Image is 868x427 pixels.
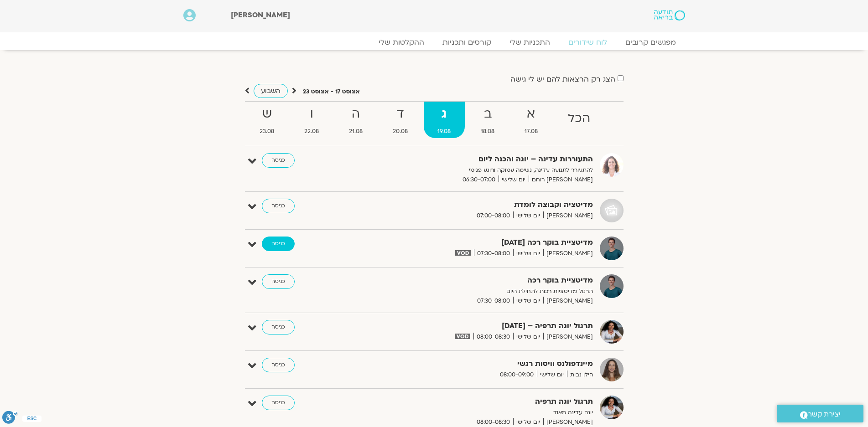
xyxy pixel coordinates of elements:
span: השבוע [261,87,281,95]
a: ו22.08 [290,102,333,138]
p: תרגול מדיטציות רכות לתחילת היום [369,287,593,296]
a: ג19.08 [424,102,465,138]
span: [PERSON_NAME] רוחם [529,175,593,185]
span: [PERSON_NAME] [543,249,593,258]
strong: מדיטציית בוקר רכה [369,274,593,287]
span: 08:00-08:30 [473,417,513,427]
a: הכל [554,102,604,138]
span: 08:00-09:00 [497,370,537,380]
span: [PERSON_NAME] [231,10,290,20]
a: ה21.08 [335,102,377,138]
span: יום שלישי [499,175,529,185]
span: 07:30-08:00 [474,296,513,306]
span: 07:00-08:00 [473,211,513,221]
span: 19.08 [424,127,465,136]
p: יוגה עדינה מאוד [369,408,593,417]
strong: תרגול יוגה תרפיה – [DATE] [369,320,593,332]
span: 06:30-07:00 [459,175,499,185]
span: 18.08 [467,127,509,136]
a: כניסה [262,153,295,168]
span: יצירת קשר [808,408,841,421]
a: השבוע [254,84,288,98]
a: מפגשים קרובים [616,38,685,47]
strong: ג [424,104,465,124]
strong: ו [290,104,333,124]
span: [PERSON_NAME] [543,417,593,427]
span: יום שלישי [513,417,543,427]
img: vodicon [455,334,470,339]
strong: התעוררות עדינה – יוגה והכנה ליום [369,153,593,165]
img: vodicon [455,250,470,256]
strong: מדיטציה וקבוצה לומדת [369,199,593,211]
a: ש23.08 [246,102,289,138]
strong: מדיטציית בוקר רכה [DATE] [369,237,593,249]
a: לוח שידורים [559,38,616,47]
strong: ב [467,104,509,124]
a: התכניות שלי [500,38,559,47]
a: ד20.08 [379,102,422,138]
span: 17.08 [510,127,552,136]
span: הילן נבות [567,370,593,380]
label: הצג רק הרצאות להם יש לי גישה [510,75,615,83]
span: 23.08 [246,127,289,136]
strong: מיינדפולנס וויסות רגשי [369,358,593,370]
a: כניסה [262,237,295,251]
p: להתעורר לתנועה עדינה, נשימה עמוקה ורוגע פנימי [369,165,593,175]
strong: ה [335,104,377,124]
span: [PERSON_NAME] [543,332,593,342]
span: יום שלישי [513,332,543,342]
span: 22.08 [290,127,333,136]
span: יום שלישי [513,296,543,306]
strong: ש [246,104,289,124]
nav: Menu [183,38,685,47]
a: קורסים ותכניות [433,38,500,47]
span: יום שלישי [513,249,543,258]
a: ההקלטות שלי [369,38,433,47]
span: 21.08 [335,127,377,136]
span: 08:00-08:30 [473,332,513,342]
a: א17.08 [510,102,552,138]
span: יום שלישי [537,370,567,380]
a: כניסה [262,358,295,372]
span: 20.08 [379,127,422,136]
strong: תרגול יוגה תרפיה [369,396,593,408]
a: ב18.08 [467,102,509,138]
a: כניסה [262,396,295,410]
span: [PERSON_NAME] [543,211,593,221]
strong: א [510,104,552,124]
span: 07:30-08:00 [474,249,513,258]
span: יום שלישי [513,211,543,221]
strong: הכל [554,108,604,129]
span: [PERSON_NAME] [543,296,593,306]
a: כניסה [262,320,295,334]
a: כניסה [262,274,295,289]
a: כניסה [262,199,295,213]
strong: ד [379,104,422,124]
p: אוגוסט 17 - אוגוסט 23 [303,87,360,97]
a: יצירת קשר [777,405,863,422]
